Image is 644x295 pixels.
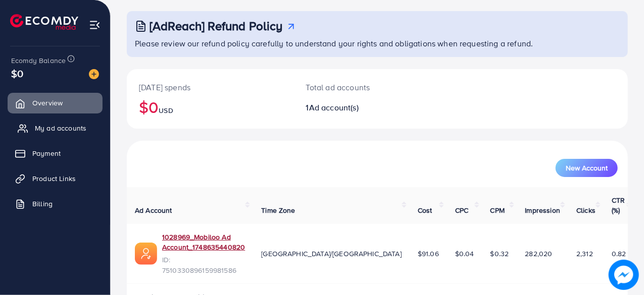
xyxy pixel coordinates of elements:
p: Please review our refund policy carefully to understand your rights and obligations when requesti... [135,37,622,49]
span: Payment [32,148,61,158]
span: My ad accounts [35,123,86,133]
img: ic-ads-acc.e4c84228.svg [135,243,157,265]
h2: 1 [306,103,407,112]
span: 0.82 [612,249,626,259]
span: CTR (%) [612,195,625,215]
img: menu [89,19,101,31]
a: Billing [8,194,103,214]
span: $0.32 [490,249,509,259]
h3: [AdReach] Refund Policy [150,19,283,33]
img: image [609,260,639,290]
span: Ecomdy Balance [11,55,66,66]
a: Product Links [8,168,103,189]
span: Time Zone [261,205,295,215]
span: CPC [455,205,468,215]
span: $0.04 [455,249,474,259]
span: New Account [566,164,608,171]
a: 1028969_Mobiloo Ad Account_1748635440820 [162,232,245,253]
img: logo [10,14,78,30]
span: CPM [490,205,505,215]
a: Overview [8,93,103,113]
span: Product Links [32,173,76,184]
span: [GEOGRAPHIC_DATA]/[GEOGRAPHIC_DATA] [261,249,402,259]
span: Impression [525,205,561,215]
span: Ad Account [135,205,172,215]
span: $0 [11,66,23,81]
span: $91.06 [418,249,439,259]
span: Overview [32,98,63,108]
span: Clicks [576,205,596,215]
span: Ad account(s) [309,102,359,113]
p: Total ad accounts [306,81,407,93]
a: My ad accounts [8,118,103,138]
span: USD [159,105,173,115]
p: [DATE] spends [139,81,282,93]
img: image [89,69,99,79]
span: 2,312 [576,249,593,259]
h2: $0 [139,97,282,116]
span: 282,020 [525,249,553,259]
button: New Account [556,159,618,177]
span: ID: 7510330896159981586 [162,255,245,275]
span: Cost [418,205,432,215]
a: Payment [8,143,103,163]
span: Billing [32,199,53,209]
